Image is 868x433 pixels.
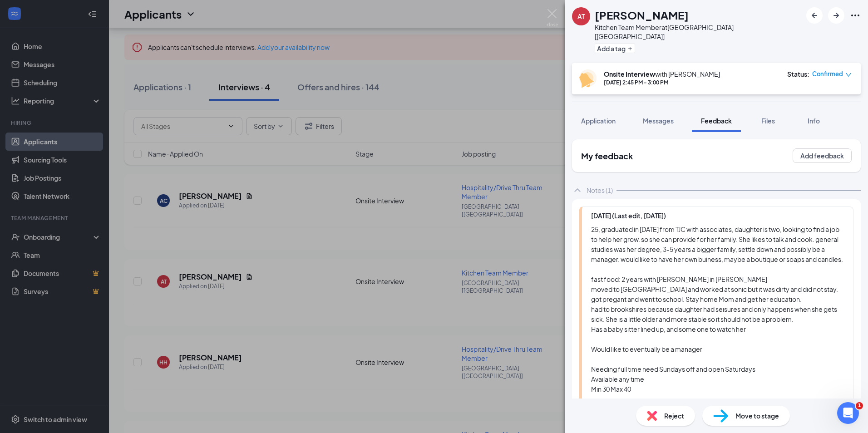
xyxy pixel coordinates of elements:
[809,10,820,21] svg: ArrowLeftNew
[604,69,720,79] div: with [PERSON_NAME]
[595,7,689,23] h1: [PERSON_NAME]
[595,44,635,53] button: PlusAdd a tag
[735,411,779,421] span: Move to stage
[787,69,809,79] div: Status :
[761,117,775,125] span: Files
[604,70,655,78] b: Onsite Interview
[595,23,802,41] div: Kitchen Team Member at [GEOGRAPHIC_DATA] [[GEOGRAPHIC_DATA]]
[845,72,852,78] span: down
[664,411,684,421] span: Reject
[856,402,863,409] span: 1
[643,117,674,125] span: Messages
[806,7,823,24] button: ArrowLeftNew
[812,69,843,79] span: Confirmed
[604,79,720,86] div: [DATE] 2:45 PM - 3:00 PM
[577,12,585,21] div: AT
[591,212,666,220] span: [DATE] (Last edit, [DATE])
[581,150,633,162] h2: My feedback
[837,402,859,424] iframe: Intercom live chat
[627,46,633,51] svg: Plus
[793,148,852,163] button: Add feedback
[808,117,820,125] span: Info
[831,10,842,21] svg: ArrowRight
[701,117,732,125] span: Feedback
[581,117,616,125] span: Application
[850,10,861,21] svg: Ellipses
[587,186,613,195] div: Notes (1)
[828,7,844,24] button: ArrowRight
[572,185,583,196] svg: ChevronUp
